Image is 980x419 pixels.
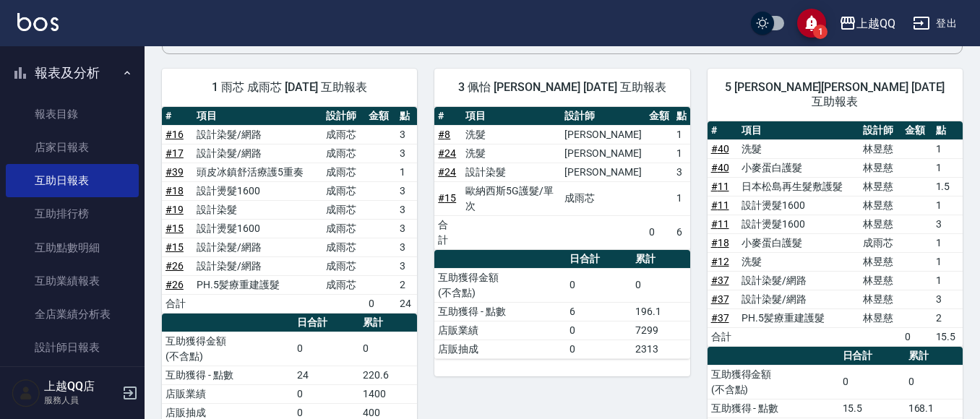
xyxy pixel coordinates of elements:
a: #24 [438,166,456,178]
td: 0 [901,327,932,346]
td: 3 [673,163,690,181]
td: 設計燙髮1600 [193,181,322,200]
td: 洗髮 [462,125,561,144]
th: 日合計 [293,314,359,332]
span: 3 佩怡 [PERSON_NAME] [DATE] 互助報表 [452,80,672,95]
td: 0 [566,340,632,358]
td: 1 [932,158,963,177]
td: 220.6 [359,366,417,384]
a: #15 [166,223,184,234]
a: 全店業績分析表 [6,298,139,331]
a: 互助點數明細 [6,231,139,264]
td: 0 [566,268,632,302]
a: #8 [438,129,450,140]
a: #26 [166,279,184,290]
a: #26 [166,260,184,272]
td: 合計 [708,327,739,346]
th: 設計師 [859,121,901,140]
a: 互助日報表 [6,164,139,197]
a: #17 [166,147,184,159]
td: 15.5 [932,327,963,346]
a: 設計師日報表 [6,331,139,364]
th: # [434,107,462,126]
td: 小麥蛋白護髮 [738,233,859,252]
button: save [797,9,826,38]
table: a dense table [434,250,689,359]
div: 上越QQ [856,14,895,33]
td: 3 [932,290,963,308]
td: 1 [673,125,690,144]
td: 設計染髮 [462,163,561,181]
a: #40 [711,162,729,173]
table: a dense table [708,121,963,347]
td: 互助獲得 - 點數 [708,399,839,418]
td: 成雨芯 [322,275,365,294]
th: 設計師 [561,107,645,126]
td: 1 [932,196,963,215]
a: #11 [711,218,729,230]
td: 1 [932,252,963,271]
td: 設計染髮/網路 [193,144,322,163]
a: #39 [166,166,184,178]
td: 林昱慈 [859,252,901,271]
th: 日合計 [839,347,905,366]
td: 0 [293,332,359,366]
th: 項目 [193,107,322,126]
p: 服務人員 [44,394,118,407]
td: 6 [566,302,632,321]
td: [PERSON_NAME] [561,125,645,144]
td: 7299 [632,321,689,340]
td: 成雨芯 [561,181,645,215]
td: 設計染髮/網路 [193,125,322,144]
td: 3 [396,144,417,163]
td: 3 [396,200,417,219]
td: [PERSON_NAME] [561,144,645,163]
td: 1 [673,181,690,215]
td: 設計染髮/網路 [193,238,322,256]
span: 1 雨芯 成雨芯 [DATE] 互助報表 [179,80,400,95]
td: 成雨芯 [322,144,365,163]
td: 日本松島再生髮敷護髮 [738,177,859,196]
td: 林昱慈 [859,158,901,177]
a: #15 [166,241,184,253]
a: 互助業績報表 [6,264,139,298]
td: 0 [293,384,359,403]
td: 店販業績 [162,384,293,403]
td: 2 [396,275,417,294]
td: 設計燙髮1600 [193,219,322,238]
td: 168.1 [905,399,963,418]
a: 設計師業績分析表 [6,365,139,398]
td: 成雨芯 [859,233,901,252]
a: #24 [438,147,456,159]
td: 互助獲得 - 點數 [434,302,566,321]
td: 店販業績 [434,321,566,340]
table: a dense table [162,107,417,314]
td: PH.5髪療重建護髮 [738,308,859,327]
td: 合計 [434,215,462,249]
td: 成雨芯 [322,256,365,275]
td: 合計 [162,294,193,313]
td: 成雨芯 [322,163,365,181]
td: 0 [359,332,417,366]
th: 累計 [359,314,417,332]
td: 設計染髮 [193,200,322,219]
td: 0 [839,365,905,399]
a: #16 [166,129,184,140]
td: 1 [673,144,690,163]
td: 林昱慈 [859,290,901,308]
td: 林昱慈 [859,308,901,327]
a: #11 [711,181,729,192]
td: 互助獲得金額 (不含點) [162,332,293,366]
td: 頭皮冰鎮舒活療護5重奏 [193,163,322,181]
td: 1 [396,163,417,181]
td: 0 [365,294,396,313]
td: 1.5 [932,177,963,196]
table: a dense table [434,107,689,250]
button: 登出 [907,10,963,37]
td: 15.5 [839,399,905,418]
a: 店家日報表 [6,131,139,164]
th: 金額 [645,107,673,126]
td: 互助獲得金額 (不含點) [708,365,839,399]
th: 設計師 [322,107,365,126]
a: #18 [711,237,729,249]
